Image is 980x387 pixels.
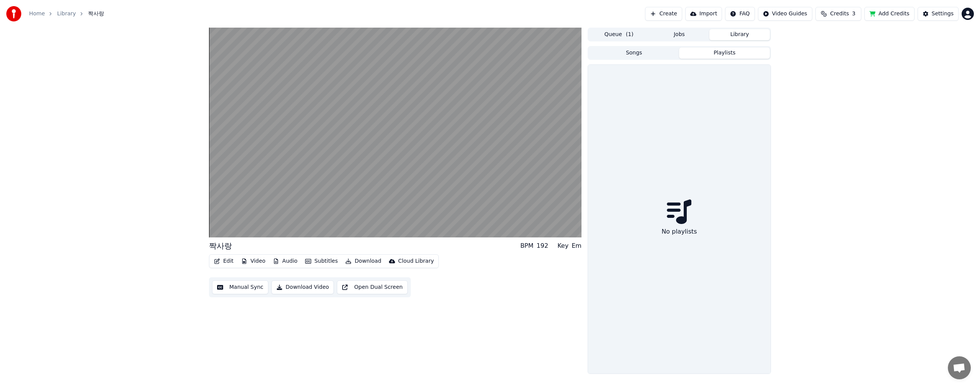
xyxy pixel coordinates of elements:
div: BPM [520,241,533,250]
button: Jobs [649,29,710,40]
span: Credits [830,10,849,18]
a: Home [29,10,45,18]
div: Cloud Library [398,257,434,265]
div: 짝사랑 [209,240,232,251]
button: Audio [270,256,301,267]
button: Create [645,7,682,21]
div: Settings [932,10,954,18]
button: Playlists [679,48,770,59]
button: Songs [589,48,679,59]
span: 짝사랑 [88,10,104,18]
button: Library [709,29,770,40]
button: Video [238,256,268,267]
nav: breadcrumb [29,10,104,18]
button: Import [685,7,722,21]
button: Download [342,256,384,267]
button: Manual Sync [212,280,268,294]
div: Em [572,241,581,250]
div: Key [557,241,568,250]
button: Edit [211,256,237,267]
a: Library [57,10,76,18]
button: Settings [918,7,959,21]
span: 3 [852,10,856,18]
button: FAQ [725,7,755,21]
button: Open Dual Screen [337,280,408,294]
button: Subtitles [302,256,341,267]
span: ( 1 ) [626,31,634,38]
button: Queue [589,29,649,40]
button: Video Guides [758,7,812,21]
a: 채팅 열기 [948,356,971,379]
div: No playlists [658,224,700,239]
button: Add Credits [864,7,915,21]
img: youka [6,6,21,21]
div: 192 [537,241,549,250]
button: Download Video [271,280,334,294]
button: Credits3 [815,7,861,21]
